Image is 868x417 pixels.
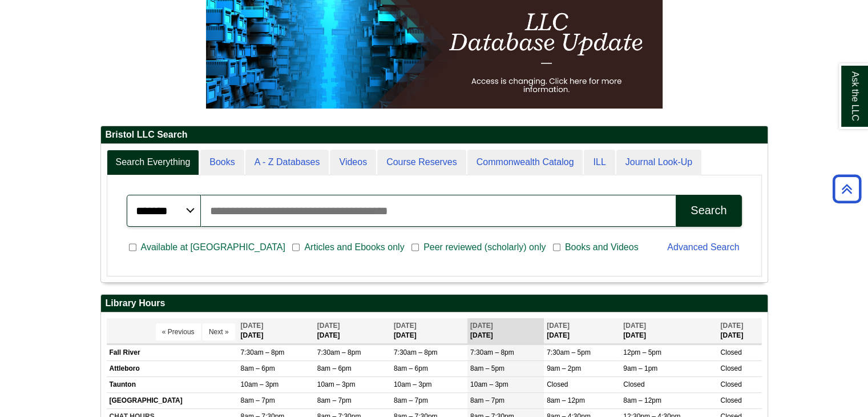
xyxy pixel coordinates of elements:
th: [DATE] [391,318,467,344]
div: Search [691,204,726,217]
span: Articles and Ebooks only [300,240,409,254]
span: [DATE] [317,322,340,330]
th: [DATE] [467,318,544,344]
th: [DATE] [620,318,717,344]
span: 8am – 5pm [470,364,504,372]
span: 8am – 12pm [623,396,661,404]
span: Closed [720,396,741,404]
a: Back to Top [829,181,865,197]
span: Closed [720,348,741,356]
a: Search Everything [107,150,200,175]
td: Attleboro [107,360,238,376]
a: Commonwealth Catalog [467,150,583,175]
th: [DATE] [314,318,391,344]
button: Next » [203,323,235,340]
span: 8am – 12pm [547,396,585,404]
span: Books and Videos [560,240,643,254]
span: Available at [GEOGRAPHIC_DATA] [136,240,290,254]
span: 8am – 7pm [241,396,275,404]
td: Taunton [107,377,238,393]
th: [DATE] [238,318,314,344]
span: Closed [720,364,741,372]
a: Advanced Search [667,242,739,252]
span: 8am – 7pm [394,396,428,404]
span: 7:30am – 8pm [470,348,514,356]
input: Peer reviewed (scholarly) only [411,242,419,252]
span: [DATE] [241,322,264,330]
span: 8am – 7pm [470,396,504,404]
span: 10am – 3pm [241,380,279,388]
th: [DATE] [717,318,761,344]
h2: Bristol LLC Search [101,126,768,144]
button: « Previous [156,323,201,340]
span: 10am – 3pm [470,380,508,388]
span: [DATE] [720,322,743,330]
span: 8am – 6pm [394,364,428,372]
a: Course Reserves [377,150,466,175]
span: Peer reviewed (scholarly) only [419,240,550,254]
input: Books and Videos [553,242,560,252]
span: Closed [547,380,568,388]
a: Books [200,150,244,175]
span: 7:30am – 8pm [241,348,285,356]
span: 7:30am – 5pm [547,348,591,356]
span: [DATE] [623,322,646,330]
span: 7:30am – 8pm [317,348,361,356]
span: 10am – 3pm [394,380,432,388]
span: [DATE] [394,322,417,330]
h2: Library Hours [101,295,768,312]
button: Search [676,195,741,227]
span: 8am – 6pm [241,364,275,372]
span: [DATE] [547,322,570,330]
input: Available at [GEOGRAPHIC_DATA] [129,242,136,252]
td: Fall River [107,344,238,360]
span: [DATE] [470,322,493,330]
span: 9am – 1pm [623,364,657,372]
a: ILL [584,150,615,175]
span: 9am – 2pm [547,364,581,372]
input: Articles and Ebooks only [292,242,300,252]
th: [DATE] [544,318,620,344]
span: 8am – 7pm [317,396,352,404]
span: 10am – 3pm [317,380,356,388]
span: Closed [720,380,741,388]
a: Journal Look-Up [616,150,701,175]
span: 7:30am – 8pm [394,348,438,356]
span: 8am – 6pm [317,364,352,372]
a: A - Z Databases [245,150,329,175]
span: 12pm – 5pm [623,348,661,356]
td: [GEOGRAPHIC_DATA] [107,393,238,409]
span: Closed [623,380,644,388]
a: Videos [330,150,376,175]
